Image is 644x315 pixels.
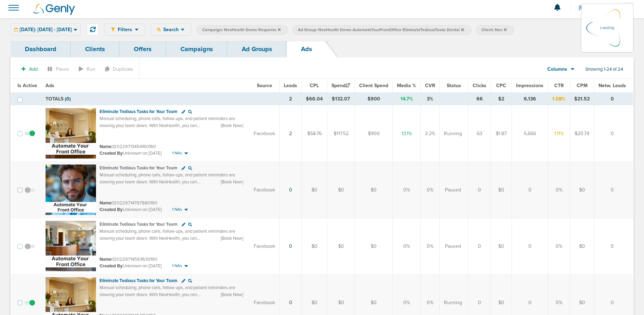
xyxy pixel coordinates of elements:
span: Ad Group: NexHealth Demo AutomateYourFrontOffice EliminateTediousTasks Dental [298,27,464,33]
span: Status [447,83,461,89]
td: $58.76 [302,105,327,162]
button: Add [18,64,42,74]
td: 0% [393,162,421,218]
span: Created By [100,207,123,212]
td: $20.74 [570,105,594,162]
a: Clients [71,41,119,57]
span: [PERSON_NAME] [579,5,623,10]
span: [Book Now] [221,292,243,298]
td: $0 [355,162,393,218]
small: Unknown on [DATE] [100,150,162,156]
span: Running [444,299,462,306]
td: $2 [491,93,512,105]
span: 1 NAs [172,150,182,156]
span: 1 NAs [172,263,182,269]
span: Leads [284,83,297,89]
td: $0 [327,162,355,218]
span: [Book Now] [221,122,243,129]
span: Eliminate Tedious Tasks for Your Team [100,278,177,283]
td: $0 [491,218,512,274]
span: Ads [46,83,54,89]
span: Eliminate Tedious Tasks for Your Team [100,165,177,171]
td: $117.52 [327,105,355,162]
td: 0 [512,162,548,218]
td: 6,136 [512,93,548,105]
span: Clicks [473,83,486,89]
a: Ads [287,41,327,57]
img: Ad image [46,164,96,215]
td: Facebook [249,105,280,162]
img: Ad image [46,221,96,271]
span: CPC [496,83,506,89]
td: 5,666 [512,105,548,162]
span: Name: [100,200,112,206]
small: 120229714593630190 [100,257,157,262]
span: Manual scheduling, phone calls, follow-ups, and patient reminders are slowing your team down. Wit... [100,116,241,149]
a: 0 [289,243,292,249]
span: Paused [445,187,461,194]
span: CPM [577,83,588,89]
td: 0% [548,218,570,274]
a: 2 [289,131,292,136]
span: Client: Nex [481,27,507,33]
span: CTR [554,83,564,89]
td: $0 [491,162,512,218]
span: Media % [397,83,416,89]
td: $900 [355,105,393,162]
td: $0 [570,162,594,218]
td: 3.2% [421,105,440,162]
td: $66.04 [302,93,327,105]
td: 0 [468,218,491,274]
td: $1.87 [491,105,512,162]
td: 2 [280,93,302,105]
a: Dashboard [11,41,71,57]
span: Impressions [516,83,543,89]
span: Paused [445,243,461,250]
td: $0 [302,162,327,218]
small: Unknown on [DATE] [100,206,162,213]
span: Eliminate Tedious Tasks for Your Team [100,222,177,227]
a: 0 [289,300,292,306]
td: $0 [302,218,327,274]
td: 3% [421,93,440,105]
td: 63 [468,105,491,162]
td: 1.08% [548,93,570,105]
span: 1 NAs [172,206,182,212]
td: 0 [468,162,491,218]
td: 0% [421,218,440,274]
span: Eliminate Tedious Tasks for Your Team [100,109,177,114]
td: Facebook [249,218,280,274]
td: 0 [594,105,633,162]
span: Name: [100,144,112,149]
a: 0 [289,187,292,193]
small: 120229714767880190 [100,200,157,206]
p: Loading [600,24,614,32]
span: Spend [331,83,350,89]
td: 0 [512,218,548,274]
span: [Book Now] [221,179,243,185]
td: $0 [355,218,393,274]
td: 0 [594,93,633,105]
span: Running [444,130,462,137]
td: 0% [421,162,440,218]
td: 1.11% [548,105,570,162]
span: Add [29,66,38,72]
span: Created By [100,150,123,156]
span: CPL [310,83,319,89]
td: $132.07 [327,93,355,105]
span: Source [257,83,272,89]
span: Netw. Leads [598,83,626,89]
td: 0 [594,162,633,218]
td: 0% [548,162,570,218]
span: Is Active [18,83,37,89]
span: 0 [66,96,69,102]
td: 14.7% [393,93,421,105]
span: CVR [425,83,435,89]
a: Offers [119,41,166,57]
small: Unknown on [DATE] [100,263,162,269]
td: 13.1% [393,105,421,162]
img: Ad image [46,108,96,159]
span: Showing 1-24 of 24 [585,66,623,72]
span: Campaign: NexHealth Demo Requests [202,27,281,33]
span: Manual scheduling, phone calls, follow-ups, and patient reminders are slowing your team down. Wit... [100,172,241,205]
